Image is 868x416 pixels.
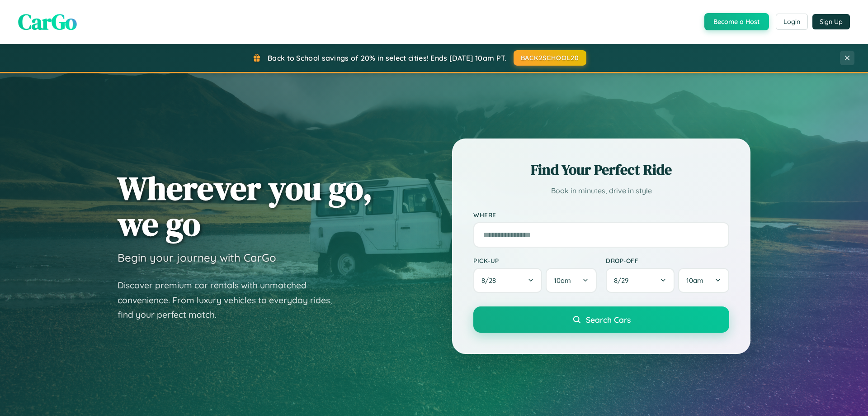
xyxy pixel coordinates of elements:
button: Login [776,14,808,30]
button: Become a Host [704,13,769,30]
button: 8/28 [473,268,542,293]
button: Sign Up [812,14,850,29]
span: 10am [686,276,703,285]
label: Pick-up [473,257,597,264]
h1: Wherever you go, we go [118,170,373,242]
span: 8 / 29 [614,276,633,285]
label: Drop-off [606,257,729,264]
p: Book in minutes, drive in style [473,184,729,197]
button: 10am [678,268,729,293]
span: 8 / 28 [481,276,500,285]
p: Discover premium car rentals with unmatched convenience. From luxury vehicles to everyday rides, ... [118,278,344,322]
label: Where [473,211,729,219]
button: 8/29 [606,268,675,293]
button: 10am [546,268,597,293]
h3: Begin your journey with CarGo [118,251,276,264]
button: Search Cars [473,306,729,333]
span: Search Cars [586,315,631,325]
h2: Find Your Perfect Ride [473,160,729,180]
span: Back to School savings of 20% in select cities! Ends [DATE] 10am PT. [268,53,506,62]
span: 10am [554,276,571,285]
span: CarGo [18,7,77,37]
button: BACK2SCHOOL20 [514,50,586,66]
